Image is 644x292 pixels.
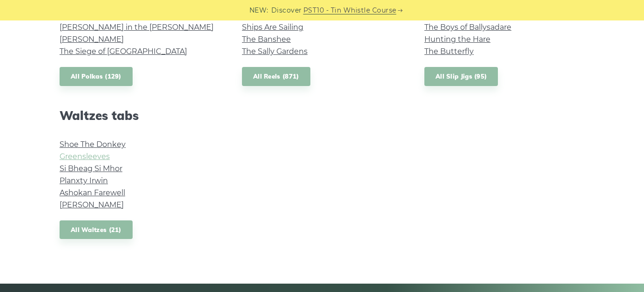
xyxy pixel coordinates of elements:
[60,140,126,149] a: Shoe The Donkey
[60,67,133,86] a: All Polkas (129)
[60,176,108,185] a: Planxty Irwin
[303,5,396,16] a: PST10 - Tin Whistle Course
[60,152,110,161] a: Greensleeves
[242,47,308,56] a: The Sally Gardens
[60,188,125,197] a: Ashokan Farewell
[271,5,302,16] span: Discover
[60,200,124,209] a: [PERSON_NAME]
[242,67,310,86] a: All Reels (871)
[60,47,187,56] a: The Siege of [GEOGRAPHIC_DATA]
[242,35,291,44] a: The Banshee
[424,23,511,32] a: The Boys of Ballysadare
[242,23,303,32] a: Ships Are Sailing
[60,35,124,44] a: [PERSON_NAME]
[424,35,490,44] a: Hunting the Hare
[60,108,220,123] h2: Waltzes tabs
[249,5,268,16] span: NEW:
[424,67,498,86] a: All Slip Jigs (95)
[60,220,133,239] a: All Waltzes (21)
[60,164,122,173] a: Si­ Bheag Si­ Mhor
[424,47,474,56] a: The Butterfly
[60,23,214,32] a: [PERSON_NAME] in the [PERSON_NAME]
